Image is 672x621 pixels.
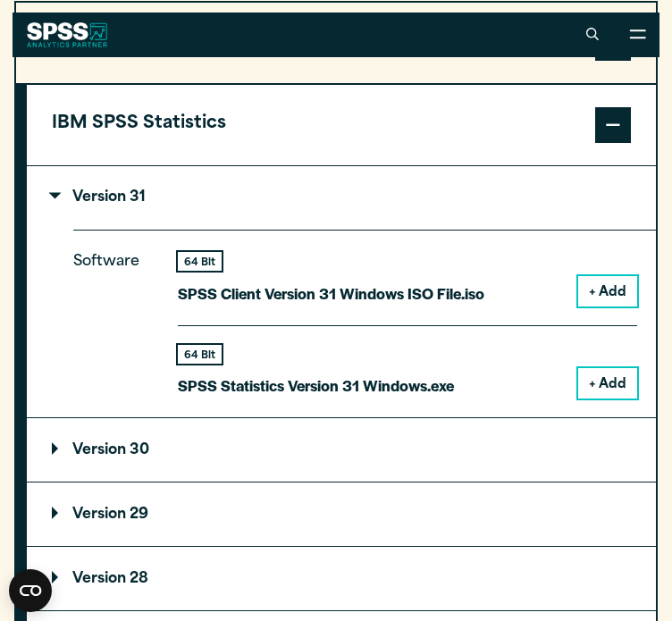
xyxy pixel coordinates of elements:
button: + Add [578,368,637,399]
p: Version 28 [52,572,148,586]
div: 64 Bit [178,345,222,364]
p: Version 31 [52,190,146,205]
p: Software [73,249,154,384]
summary: Version 29 [27,483,656,546]
img: SPSS White Logo [27,22,108,47]
button: IBM SPSS Statistics [27,85,656,165]
p: SPSS Client Version 31 Windows ISO File.iso [178,281,484,306]
button: Open CMP widget [9,569,52,612]
p: SPSS Statistics Version 31 Windows.exe [178,373,454,399]
div: 64 Bit [178,252,222,271]
summary: Version 30 [27,418,656,482]
button: IBM SPSS Data Access Pack [16,3,656,83]
p: Version 30 [52,443,149,457]
button: + Add [578,276,637,306]
summary: Version 31 [27,166,656,230]
summary: Version 28 [27,547,656,610]
p: Version 29 [52,508,148,522]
